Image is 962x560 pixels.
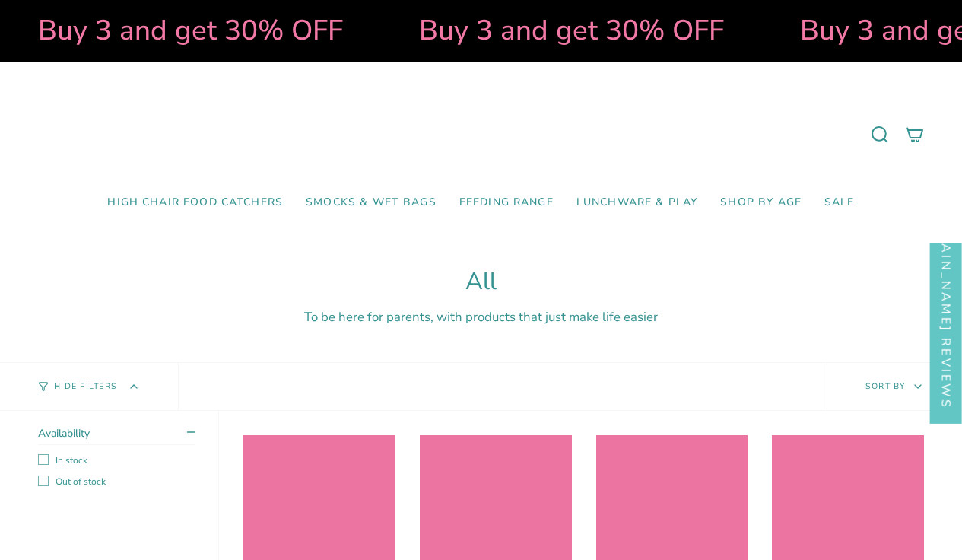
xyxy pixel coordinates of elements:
a: High Chair Food Catchers [96,185,294,221]
a: Smocks & Wet Bags [294,185,448,221]
span: Availability [38,426,90,441]
a: Shop by Age [709,185,813,221]
span: Smocks & Wet Bags [306,196,437,209]
h1: All [38,268,924,296]
span: Sort by [865,380,906,392]
a: SALE [813,185,866,221]
label: In stock [38,454,195,466]
button: Sort by [827,363,962,410]
summary: Availability [38,426,195,445]
span: Feeding Range [459,196,554,209]
label: Out of stock [38,476,195,488]
span: Hide Filters [54,383,117,391]
span: Shop by Age [720,196,802,209]
div: Click to open Judge.me floating reviews tab [930,169,962,424]
a: Lunchware & Play [565,185,709,221]
span: High Chair Food Catchers [107,196,283,209]
span: SALE [824,196,855,209]
span: Lunchware & Play [576,196,697,209]
span: To be here for parents, with products that just make life easier [304,308,658,326]
a: Mumma’s Little Helpers [350,84,612,185]
a: Feeding Range [448,185,565,221]
strong: Buy 3 and get 30% OFF [374,11,679,49]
